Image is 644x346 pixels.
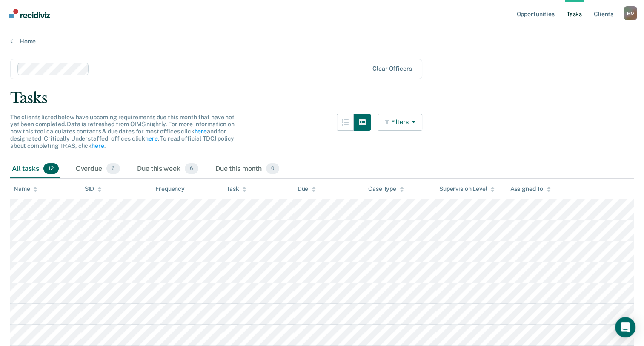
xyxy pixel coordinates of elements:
[298,185,316,193] div: Due
[615,317,635,337] div: Open Intercom Messenger
[10,37,634,45] a: Home
[155,185,185,193] div: Frequency
[624,6,637,20] div: M O
[226,185,246,193] div: Task
[135,160,200,179] div: Due this week6
[10,114,235,149] span: The clients listed below have upcoming requirements due this month that have not yet been complet...
[368,185,404,193] div: Case Type
[378,114,423,131] button: Filters
[10,160,60,179] div: All tasks12
[106,163,120,174] span: 6
[439,185,495,193] div: Supervision Level
[510,185,550,193] div: Assigned To
[92,142,104,149] a: here
[214,160,281,179] div: Due this month0
[145,135,157,142] a: here
[9,9,50,18] img: Recidiviz
[624,6,637,20] button: Profile dropdown button
[74,160,122,179] div: Overdue6
[14,185,37,193] div: Name
[10,89,634,107] div: Tasks
[194,128,206,135] a: here
[372,65,412,72] div: Clear officers
[185,163,198,174] span: 6
[85,185,102,193] div: SID
[43,163,59,174] span: 12
[266,163,279,174] span: 0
